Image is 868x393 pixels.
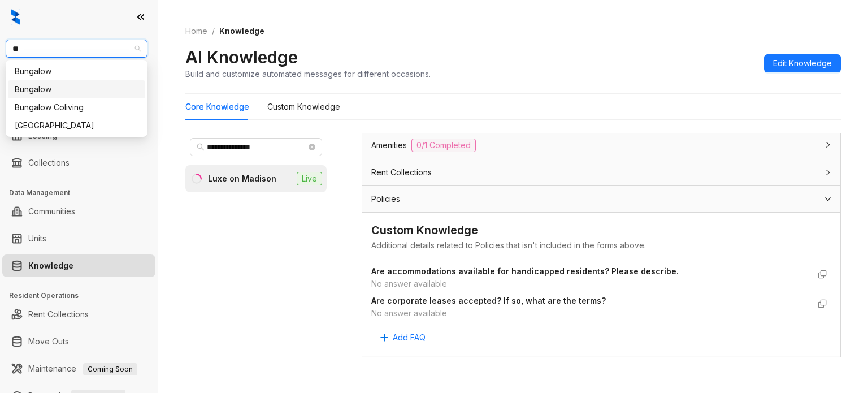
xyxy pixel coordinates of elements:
span: search [197,143,205,151]
span: close-circle [309,144,315,150]
div: Custom Knowledge [371,222,831,239]
span: collapsed [824,169,831,176]
span: Rent Collections [371,166,432,179]
li: Leads [2,76,155,98]
div: Bungalow [15,65,138,77]
div: Amenities0/1 Completed [362,132,840,159]
div: Policies [362,186,840,212]
div: Leasing Options [362,356,840,382]
div: Rent Collections [362,159,840,185]
div: No answer available [371,307,809,319]
a: Rent Collections [28,303,89,326]
div: Bungalow [8,62,145,80]
div: Build and customize automated messages for different occasions. [185,68,431,80]
a: Move Outs [28,330,69,353]
li: Rent Collections [2,303,155,326]
h3: Resident Operations [9,291,158,301]
li: Communities [2,200,155,223]
a: Units [28,227,46,250]
li: Leasing [2,124,155,147]
button: Edit Knowledge [764,54,841,72]
a: Communities [28,200,75,223]
div: Custom Knowledge [267,101,340,113]
div: Core Knowledge [185,101,249,113]
span: Policies [371,193,400,205]
a: Collections [28,152,70,174]
span: collapsed [824,141,831,148]
li: Units [2,227,155,250]
img: logo [11,9,20,25]
div: Bungalow [8,80,145,98]
a: Home [183,25,210,37]
span: Coming Soon [83,363,137,375]
span: Knowledge [219,26,264,36]
h3: Data Management [9,188,158,198]
div: Luxe on Madison [208,172,276,185]
li: Maintenance [2,357,155,380]
span: Amenities [371,139,407,152]
div: No answer available [371,278,809,290]
span: Add FAQ [393,331,426,344]
div: Bungalow Coliving [8,98,145,116]
h2: AI Knowledge [185,46,298,68]
span: Live [297,172,322,185]
a: Knowledge [28,254,73,277]
li: Knowledge [2,254,155,277]
button: Add FAQ [371,329,435,347]
div: Middleburg [8,116,145,135]
li: Collections [2,152,155,174]
span: expanded [824,196,831,202]
strong: Are accommodations available for handicapped residents? Please describe. [371,266,679,276]
div: Bungalow [15,83,138,96]
li: / [212,25,215,37]
div: Additional details related to Policies that isn't included in the forms above. [371,239,831,252]
span: Edit Knowledge [773,57,832,70]
strong: Are corporate leases accepted? If so, what are the terms? [371,296,606,305]
div: Bungalow Coliving [15,101,138,114]
div: [GEOGRAPHIC_DATA] [15,119,138,132]
li: Move Outs [2,330,155,353]
span: 0/1 Completed [411,139,476,152]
